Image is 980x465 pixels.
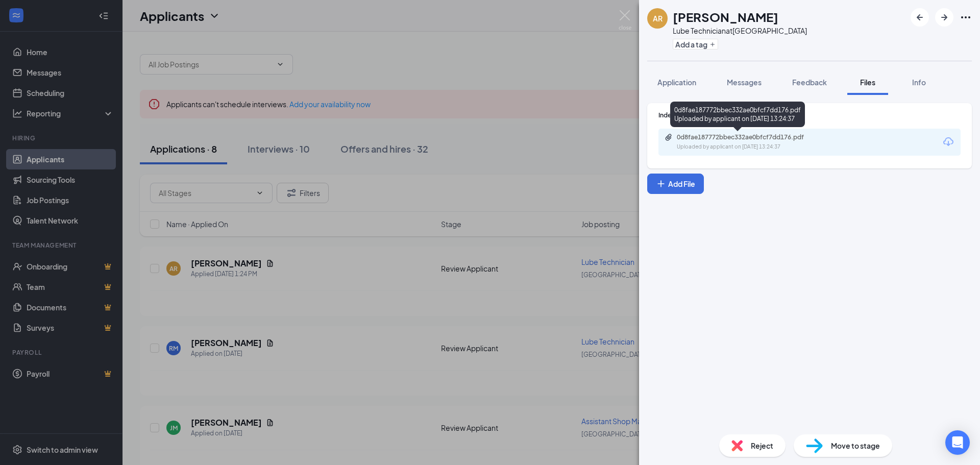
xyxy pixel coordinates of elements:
span: Messages [727,78,762,87]
div: Open Intercom Messenger [945,430,970,455]
svg: Ellipses [960,11,972,23]
svg: Download [942,136,954,148]
span: Reject [751,440,773,451]
span: Feedback [792,78,827,87]
span: Info [912,78,926,87]
span: Files [860,78,875,87]
span: Move to stage [831,440,880,451]
div: Indeed Resume [658,111,961,119]
div: Uploaded by applicant on [DATE] 13:24:37 [677,143,830,151]
svg: ArrowRight [938,11,950,23]
button: Add FilePlus [647,174,704,194]
h1: [PERSON_NAME] [673,8,778,26]
div: Lube Technician at [GEOGRAPHIC_DATA] [673,26,807,36]
div: AR [653,13,663,23]
button: ArrowLeftNew [911,8,929,27]
svg: ArrowLeftNew [914,11,926,23]
svg: Plus [656,179,666,189]
svg: Paperclip [665,133,673,141]
button: ArrowRight [935,8,953,27]
a: Paperclip0d8fae187772bbec332ae0bfcf7dd176.pdfUploaded by applicant on [DATE] 13:24:37 [665,133,830,151]
svg: Plus [709,41,716,47]
button: PlusAdd a tag [673,39,718,50]
span: Application [657,78,696,87]
div: 0d8fae187772bbec332ae0bfcf7dd176.pdf [677,133,820,141]
div: 0d8fae187772bbec332ae0bfcf7dd176.pdf Uploaded by applicant on [DATE] 13:24:37 [670,102,805,127]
